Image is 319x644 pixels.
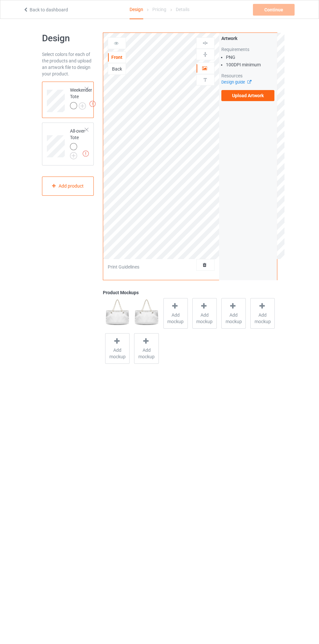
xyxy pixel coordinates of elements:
div: Add mockup [192,298,217,329]
li: PNG [226,54,275,60]
div: Front [108,54,126,60]
span: Add mockup [193,312,216,325]
img: svg%3E%0A [202,77,208,83]
div: Add mockup [105,333,130,364]
img: regular.jpg [105,298,130,329]
div: Add mockup [250,298,275,329]
div: Pricing [152,0,166,19]
a: Design guide [221,80,251,85]
div: Requirements [221,46,275,53]
div: Details [176,0,189,19]
div: Back [108,66,126,72]
div: Design [130,0,143,19]
span: Add mockup [222,312,245,325]
h1: Design [42,33,94,44]
div: Add mockup [163,298,188,329]
img: svg+xml;base64,PD94bWwgdmVyc2lvbj0iMS4wIiBlbmNvZGluZz0iVVRGLTgiPz4KPHN2ZyB3aWR0aD0iMjJweCIgaGVpZ2... [70,152,77,159]
div: Resources [221,72,275,79]
div: Weekender Tote [42,82,94,118]
div: Add product [42,177,94,196]
div: Weekender Tote [70,87,92,109]
img: svg%3E%0A [202,40,208,46]
span: Add mockup [134,347,158,360]
img: exclamation icon [90,101,96,107]
div: All-over Tote [70,128,86,157]
div: Product Mockups [103,289,277,296]
span: Add mockup [251,312,274,325]
img: regular.jpg [134,298,159,329]
img: exclamation icon [83,151,89,157]
div: Add mockup [134,333,159,364]
div: Print Guidelines [108,264,139,270]
div: Add mockup [221,298,246,329]
span: Add mockup [105,347,129,360]
img: svg%3E%0A [202,51,208,58]
div: Artwork [221,35,275,42]
div: All-over Tote [42,123,94,165]
a: Back to dashboard [23,7,68,12]
img: svg+xml;base64,PD94bWwgdmVyc2lvbj0iMS4wIiBlbmNvZGluZz0iVVRGLTgiPz4KPHN2ZyB3aWR0aD0iMjJweCIgaGVpZ2... [79,102,86,110]
div: Select colors for each of the products and upload an artwork file to design your product. [42,51,94,77]
label: Upload Artwork [221,90,275,101]
li: 100 DPI minimum [226,61,275,68]
span: Add mockup [164,312,187,325]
